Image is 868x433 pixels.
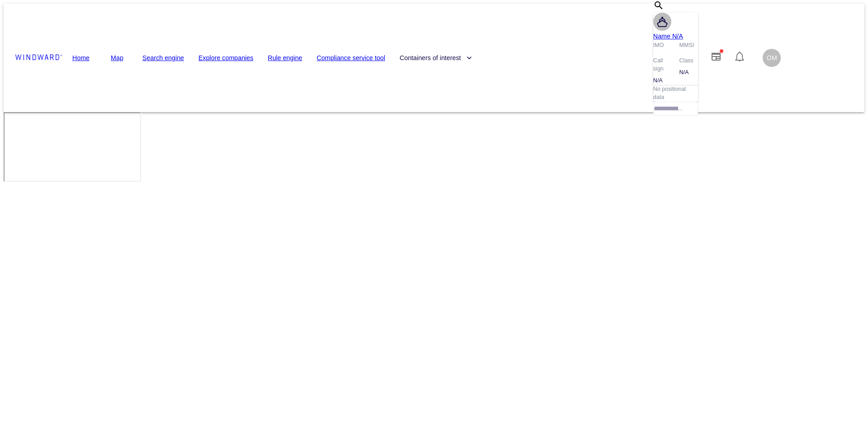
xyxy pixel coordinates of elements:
p: IMO [653,42,664,50]
button: Map [103,50,132,66]
a: Rule engine [268,52,302,64]
button: Rule engine [264,50,306,66]
iframe: Chat [830,392,861,426]
div: Notification center [734,51,745,65]
button: Explore companies [195,50,257,66]
a: Search engine [142,52,184,64]
button: Home [66,50,95,66]
p: MMSI [679,42,694,50]
a: Name N/A [653,31,683,42]
button: Containers of interest [396,50,476,66]
p: Class [679,57,693,65]
button: Search engine [139,50,188,66]
span: Containers of interest [400,52,472,64]
p: No positional data [653,85,698,102]
span: OM [767,54,777,61]
div: N/A [653,77,672,85]
button: OM [761,47,782,68]
button: Compliance service tool [313,50,389,66]
div: N/A [679,69,698,77]
a: Explore companies [198,52,253,64]
a: Map [111,52,123,64]
a: Compliance service tool [317,52,385,64]
p: Call sign [653,57,672,73]
a: Home [72,52,90,64]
